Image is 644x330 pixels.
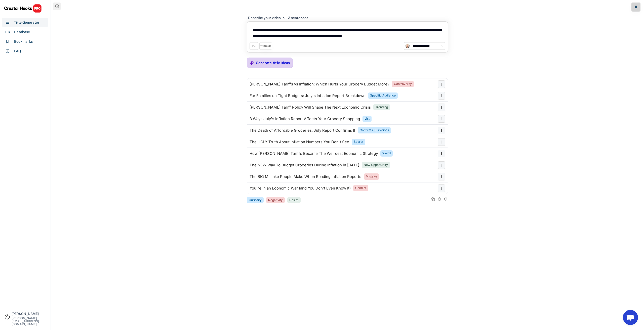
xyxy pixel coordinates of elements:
div: Weird [382,151,391,156]
div: New Opportunity [364,163,388,167]
a: Open chat [623,310,638,325]
div: Database [14,29,30,35]
div: [PERSON_NAME] Tariff Policy Will Shape The Next Economic Crisis [250,105,371,109]
div: The Death of Affordable Groceries: July Report Confirms It [250,128,355,132]
div: Secret [354,140,363,144]
div: [PERSON_NAME] Tariffs vs Inflation: Which Hurts Your Grocery Budget More? [250,82,389,86]
div: The UGLY Truth About Inflation Numbers You Don't See [250,140,349,144]
div: Title Generator [14,20,39,25]
div: Bookmarks [14,39,33,44]
div: Curiosity [249,198,262,202]
div: [PERSON_NAME][EMAIL_ADDRESS][DOMAIN_NAME] [12,317,46,326]
img: channels4_profile.jpg [405,44,410,48]
div: Specific Audience [370,93,396,98]
div: 3 Ways July's Inflation Report Affects Your Grocery Shopping [250,117,360,121]
div: Generate title ideas [256,61,290,65]
div: Controversy [394,82,412,86]
div: The NEW Way To Budget Groceries During Inflation in [DATE] [250,163,359,167]
div: Mistake [366,174,377,179]
div: Describe your video in 1-3 sentences [248,16,308,20]
img: CHPRO%20Logo.svg [4,4,42,13]
div: For Families on Tight Budgets: July's Inflation Report Breakdown [250,94,366,98]
div: Confirms Suspicions [360,128,389,132]
div: [PERSON_NAME] [12,312,46,315]
div: Trending [375,105,388,109]
div: FAQ [14,49,21,54]
div: TRIGGER [260,44,271,48]
div: How [PERSON_NAME] Tariffs Became The Weirdest Economic Strategy [250,152,378,156]
div: Negativity [268,198,283,202]
div: Conflict [355,186,366,190]
div: The BIG Mistake People Make When Reading Inflation Reports [250,175,361,179]
div: You're in an Economic War (and You Don't Even Know It) [250,186,351,190]
div: Desire [289,198,299,202]
div: List [365,117,370,121]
